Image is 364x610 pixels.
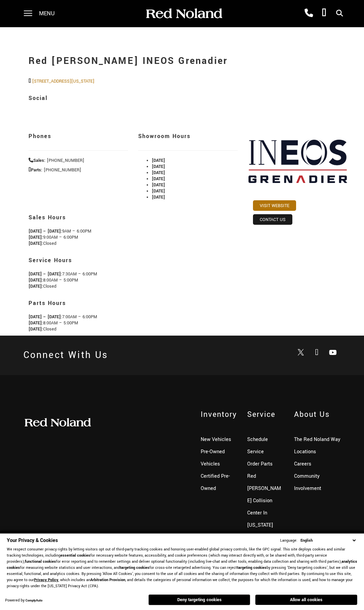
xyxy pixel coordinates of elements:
strong: [DATE]: [29,326,43,332]
strong: essential cookies [60,553,90,558]
h1: Red [PERSON_NAME] INEOS Grenadier [29,48,348,75]
strong: [DATE] [152,157,165,164]
a: Open Twitter in a new window [294,346,308,360]
p: 9AM – 6:00PM 9:00AM – 6:00PM Closed [29,228,238,247]
strong: [DATE] [152,170,165,176]
a: Contact Us [253,214,292,225]
a: Schedule Service [247,436,268,455]
strong: [DATE] [152,182,165,188]
div: Powered by [5,598,42,603]
strong: [DATE] – [DATE]: [29,314,62,320]
p: 7:30AM – 6:00PM 8:00AM – 5:00PM Closed [29,271,238,289]
strong: [DATE] [152,188,165,194]
button: Deny targeting cookies [148,594,250,605]
span: Service [247,409,284,420]
strong: targeting cookies [237,565,267,570]
strong: [DATE] – [DATE]: [29,228,62,234]
strong: targeting cookies [120,565,149,570]
button: Allow all cookies [255,595,357,605]
a: Certified Pre-Owned [201,473,230,492]
p: We respect consumer privacy rights by letting visitors opt out of third-party tracking cookies an... [7,546,357,589]
a: Order Parts [247,460,273,468]
strong: [DATE]: [29,277,43,283]
a: Visit Website [253,200,296,211]
strong: Arbitration Provision [90,577,125,582]
img: Red Noland Auto Group [145,8,223,20]
a: ComplyAuto [25,598,42,603]
img: Red Noland INEOS Grenadier [248,122,347,200]
strong: [DATE] [152,194,165,200]
p: 7:00AM – 6:00PM 8:00AM – 5:00PM Closed [29,314,238,332]
strong: [DATE]: [29,234,43,240]
h3: Phones [29,129,128,143]
a: New Vehicles [201,436,231,443]
span: About Us [294,409,341,420]
strong: [DATE] – [DATE]: [29,271,62,277]
img: Red Noland Auto Group [23,418,91,428]
a: Red [PERSON_NAME] Collision Center In [US_STATE][GEOGRAPHIC_DATA] [247,473,281,553]
select: Language Select [299,537,357,544]
strong: [DATE]: [29,283,43,289]
a: Open Facebook in a new window [310,346,324,359]
h3: Parts Hours [29,296,238,310]
strong: [DATE] [152,164,165,170]
span: Inventory [201,409,237,420]
h3: Service Hours [29,253,238,268]
a: The Red Noland Way [294,436,340,443]
strong: Parts: [29,167,42,173]
strong: Sales: [29,157,45,164]
a: Locations [294,448,316,455]
strong: [DATE]: [29,320,43,326]
span: [PHONE_NUMBER] [44,167,81,173]
a: Pre-Owned Vehicles [201,448,225,468]
span: Your Privacy & Cookies [7,537,58,544]
strong: [DATE]: [29,240,43,247]
strong: functional cookies [25,559,56,564]
h3: Showroom Hours [138,129,238,143]
a: Careers [294,460,311,468]
strong: [DATE] [152,176,165,182]
h2: Connect With Us [23,346,108,365]
h3: Social [29,91,348,105]
a: Open Youtube-play in a new window [326,346,340,359]
a: Privacy Policy [34,577,58,582]
a: Community Involvement [294,473,321,492]
div: Language: [280,539,297,543]
span: [PHONE_NUMBER] [47,157,84,164]
h3: Sales Hours [29,210,238,225]
a: [STREET_ADDRESS][US_STATE] [32,78,94,84]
